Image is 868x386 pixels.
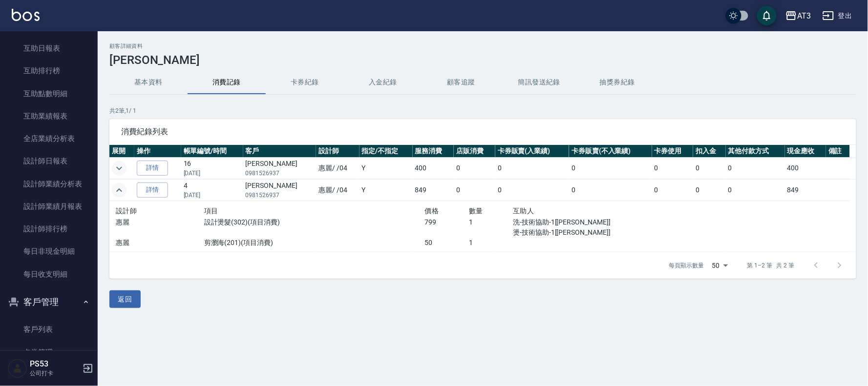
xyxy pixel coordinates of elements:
p: 設計燙髮(302)(項目消費) [204,217,425,227]
button: 基本資料 [109,71,188,94]
td: 0 [454,158,495,179]
p: 洗-技術協助-1[[PERSON_NAME]] [513,217,645,227]
a: 每日非現金明細 [4,240,94,263]
h2: 顧客詳細資料 [109,43,856,49]
th: 帳單編號/時間 [181,145,243,158]
th: 客戶 [243,145,317,158]
button: 客戶管理 [4,289,94,315]
button: 卡券紀錄 [266,71,344,94]
p: 共 2 筆, 1 / 1 [109,106,856,115]
td: 0 [495,180,569,201]
h5: PS53 [30,359,80,369]
p: 惠麗 [116,217,204,227]
p: 0981526937 [246,169,314,178]
td: 惠麗 / /04 [316,158,359,179]
a: 詳情 [137,183,168,198]
td: 849 [785,180,826,201]
a: 設計師業績分析表 [4,173,94,195]
td: 16 [181,158,243,179]
th: 現金應收 [785,145,826,158]
p: 燙-技術協助-1[[PERSON_NAME]] [513,227,645,238]
p: 1 [469,217,513,227]
button: 登出 [819,7,856,25]
td: 0 [495,158,569,179]
span: 價格 [425,207,439,215]
div: AT3 [797,10,811,22]
button: 簡訊發送紀錄 [500,71,578,94]
td: 0 [726,158,785,179]
th: 設計師 [316,145,359,158]
span: 項目 [204,207,218,215]
th: 卡券販賣(入業績) [495,145,569,158]
a: 設計師業績月報表 [4,195,94,218]
button: 返回 [109,290,141,308]
th: 備註 [826,145,850,158]
p: [DATE] [184,191,241,200]
a: 卡券管理 [4,341,94,364]
p: [DATE] [184,169,241,178]
td: 0 [652,158,694,179]
td: 849 [413,180,454,201]
span: 數量 [469,207,483,215]
button: 顧客追蹤 [422,71,500,94]
button: AT3 [782,6,815,26]
td: 0 [693,180,726,201]
p: 惠麗 [116,238,204,248]
td: Y [360,158,413,179]
th: 展開 [109,145,134,158]
a: 互助業績報表 [4,105,94,127]
img: Logo [12,9,40,21]
td: 0 [693,158,726,179]
th: 其他付款方式 [726,145,785,158]
td: 惠麗 / /04 [316,180,359,201]
span: 互助人 [513,207,534,215]
p: 每頁顯示數量 [669,261,704,270]
td: 4 [181,180,243,201]
h3: [PERSON_NAME] [109,53,856,67]
a: 詳情 [137,161,168,176]
p: 799 [425,217,469,227]
th: 店販消費 [454,145,495,158]
a: 互助排行榜 [4,60,94,82]
span: 消費紀錄列表 [121,127,845,137]
a: 每日收支明細 [4,263,94,285]
td: 400 [413,158,454,179]
td: 400 [785,158,826,179]
p: 50 [425,238,469,248]
td: 0 [569,180,652,201]
div: 50 [708,252,732,279]
th: 操作 [134,145,181,158]
button: 消費記錄 [188,71,266,94]
th: 扣入金 [693,145,726,158]
td: [PERSON_NAME] [243,180,317,201]
a: 互助點數明細 [4,82,94,105]
th: 服務消費 [413,145,454,158]
p: 公司打卡 [30,369,80,378]
td: 0 [569,158,652,179]
a: 設計師日報表 [4,150,94,172]
p: 1 [469,238,513,248]
td: Y [360,180,413,201]
button: expand row [112,183,127,198]
p: 剪瀏海(201)(項目消費) [204,238,425,248]
a: 互助日報表 [4,37,94,60]
a: 全店業績分析表 [4,127,94,150]
p: 0981526937 [246,191,314,200]
th: 卡券販賣(不入業績) [569,145,652,158]
td: 0 [652,180,694,201]
img: Person [8,359,27,378]
td: [PERSON_NAME] [243,158,317,179]
button: save [757,6,777,25]
a: 客戶列表 [4,318,94,341]
td: 0 [726,180,785,201]
th: 卡券使用 [652,145,694,158]
button: expand row [112,161,127,176]
th: 指定/不指定 [360,145,413,158]
button: 入金紀錄 [344,71,422,94]
p: 第 1–2 筆 共 2 筆 [747,261,795,270]
a: 設計師排行榜 [4,218,94,240]
button: 抽獎券紀錄 [578,71,656,94]
span: 設計師 [116,207,137,215]
td: 0 [454,180,495,201]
